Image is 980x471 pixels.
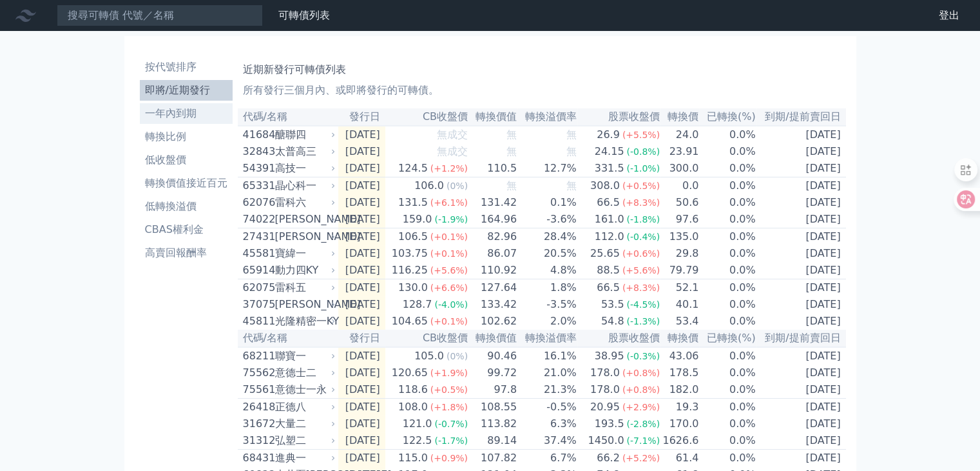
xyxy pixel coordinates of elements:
[756,450,846,467] td: [DATE]
[238,108,338,126] th: 代碼/名稱
[396,229,430,245] div: 106.5
[338,160,385,177] td: [DATE]
[506,128,517,141] span: 無
[140,57,233,77] a: 按代號排序
[660,194,699,211] td: 50.6
[660,211,699,228] td: 97.6
[140,196,233,217] a: 低轉換溢價
[622,248,660,259] span: (+0.6%)
[338,143,385,160] td: [DATE]
[243,365,272,381] div: 75562
[622,402,660,412] span: (+2.9%)
[338,262,385,279] td: [DATE]
[434,299,468,310] span: (-4.0%)
[622,197,660,208] span: (+8.3%)
[916,409,980,471] iframe: Chat Widget
[594,263,622,278] div: 88.5
[338,126,385,143] td: [DATE]
[626,146,660,157] span: (-0.8%)
[243,297,272,312] div: 37075
[243,212,272,227] div: 74022
[660,177,699,195] td: 0.0
[660,279,699,297] td: 52.1
[756,381,846,399] td: [DATE]
[756,279,846,297] td: [DATE]
[275,212,333,227] div: [PERSON_NAME]
[928,5,970,26] a: 登出
[385,108,468,126] th: CB收盤價
[338,330,385,347] th: 發行日
[389,314,430,329] div: 104.65
[756,143,846,160] td: [DATE]
[660,296,699,313] td: 40.1
[660,347,699,365] td: 43.06
[430,385,468,395] span: (+0.5%)
[756,399,846,416] td: [DATE]
[243,178,272,194] div: 65331
[699,381,756,399] td: 0.0%
[412,348,447,364] div: 105.0
[699,143,756,160] td: 0.0%
[660,365,699,381] td: 178.5
[400,433,435,448] div: 122.5
[626,163,660,174] span: (-1.0%)
[338,313,385,330] td: [DATE]
[517,381,577,399] td: 21.3%
[275,314,333,329] div: 光隆精密一KY
[588,399,622,415] div: 20.95
[592,348,627,364] div: 38.95
[275,229,333,245] div: [PERSON_NAME]
[592,212,627,227] div: 161.0
[660,108,699,126] th: 轉換價
[437,145,468,157] span: 無成交
[338,279,385,297] td: [DATE]
[756,108,846,126] th: 到期/提前賣回日
[278,9,330,21] a: 可轉債列表
[275,297,333,312] div: [PERSON_NAME]
[517,296,577,313] td: -3.5%
[699,330,756,347] th: 已轉換(%)
[275,246,333,261] div: 寶緯一
[338,347,385,365] td: [DATE]
[396,382,430,397] div: 118.6
[243,246,272,261] div: 45581
[699,211,756,228] td: 0.0%
[660,450,699,467] td: 61.4
[243,62,841,77] h1: 近期新發行可轉債列表
[400,212,435,227] div: 159.0
[140,59,233,75] li: 按代號排序
[517,279,577,297] td: 1.8%
[243,416,272,432] div: 31672
[699,313,756,330] td: 0.0%
[430,283,468,293] span: (+6.6%)
[660,160,699,177] td: 300.0
[699,399,756,416] td: 0.0%
[756,228,846,246] td: [DATE]
[566,145,577,157] span: 無
[275,263,333,278] div: 動力四KY
[468,228,517,246] td: 82.96
[468,450,517,467] td: 107.82
[243,263,272,278] div: 65914
[140,173,233,194] a: 轉換價值接近百元
[660,245,699,262] td: 29.8
[338,296,385,313] td: [DATE]
[660,399,699,416] td: 19.3
[434,419,468,429] span: (-0.7%)
[275,280,333,296] div: 雷科五
[338,194,385,211] td: [DATE]
[275,178,333,194] div: 晶心科一
[430,265,468,276] span: (+5.6%)
[660,416,699,432] td: 170.0
[275,433,333,448] div: 弘塑二
[430,368,468,378] span: (+1.9%)
[756,245,846,262] td: [DATE]
[243,433,272,448] div: 31312
[468,296,517,313] td: 133.42
[599,314,627,329] div: 54.8
[140,106,233,121] li: 一年內到期
[517,365,577,381] td: 21.0%
[626,232,660,242] span: (-0.4%)
[468,313,517,330] td: 102.62
[275,416,333,432] div: 大量二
